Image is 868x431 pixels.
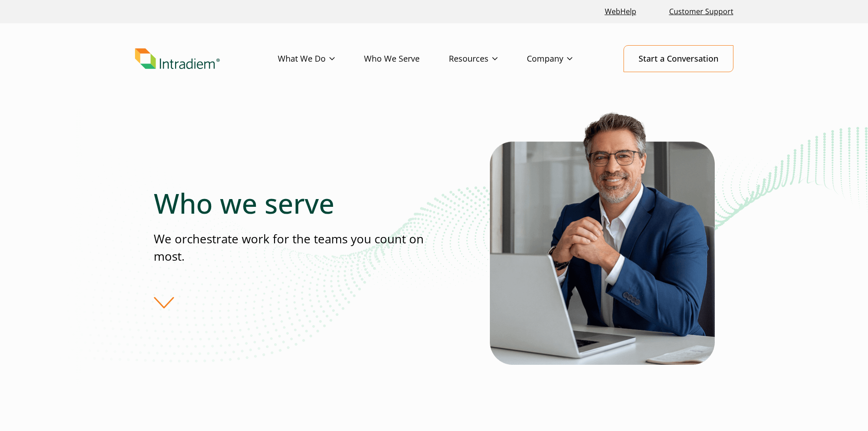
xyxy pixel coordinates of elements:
a: What We Do [278,46,364,72]
a: Link to homepage of Intradiem [135,48,278,69]
p: We orchestrate work for the teams you count on most. [154,231,434,265]
a: Link opens in a new window [601,2,640,21]
img: Who Intradiem Serves [490,109,715,365]
h1: Who we serve [154,187,434,220]
a: Customer Support [665,2,737,21]
a: Who We Serve [364,46,449,72]
a: Start a Conversation [624,45,733,72]
a: Company [527,46,602,72]
a: Resources [449,46,527,72]
img: Intradiem [135,48,220,69]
